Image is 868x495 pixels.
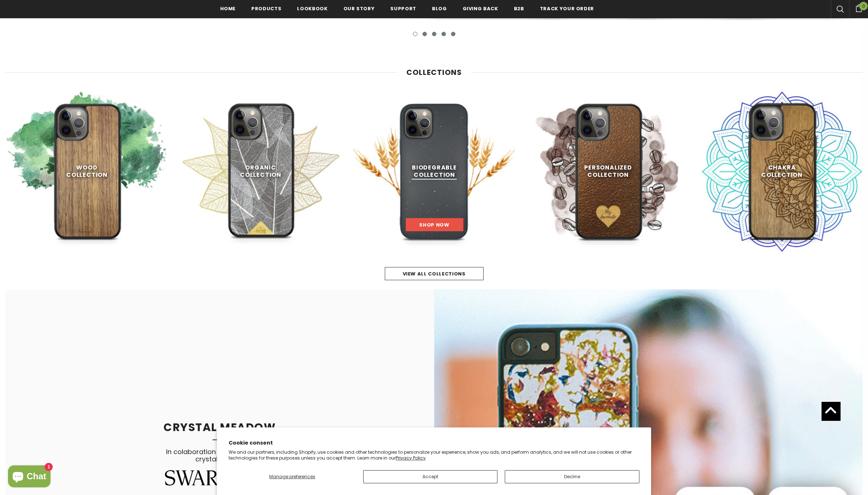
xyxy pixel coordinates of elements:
span: Products [251,5,281,12]
span: Home [220,5,236,12]
span: Manage preferences [269,473,315,480]
a: view all collections [385,267,484,280]
span: 0 [859,2,868,10]
img: Swarovski Logo [165,470,275,485]
button: 5 [451,32,455,36]
button: Manage preferences [229,470,356,483]
button: 4 [441,32,446,36]
span: Shop Now [419,221,449,228]
span: CRYSTAL MEADOW [164,419,276,435]
span: Lookbook [297,5,327,12]
span: Track your order [540,5,594,12]
a: Privacy Policy [396,455,426,461]
button: 3 [432,32,436,36]
button: 2 [422,32,427,36]
a: Shop Now [406,218,463,231]
span: view all collections [403,270,466,277]
span: support [390,5,416,12]
button: Accept [363,470,497,483]
p: We and our partners, including Shopify, use cookies and other technologies to personalize your ex... [229,449,639,461]
a: 0 [849,3,868,12]
button: 1 [413,32,417,36]
span: B2B [514,5,524,12]
span: Giving back [463,5,498,12]
span: Blog [432,5,447,12]
span: Our Story [343,5,375,12]
h2: Cookie consent [229,439,639,447]
inbox-online-store-chat: Shopify online store chat [6,465,53,489]
span: Collections [406,67,462,77]
span: In colaboration with the greatest crystal makers [165,447,275,482]
button: Decline [505,470,639,483]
